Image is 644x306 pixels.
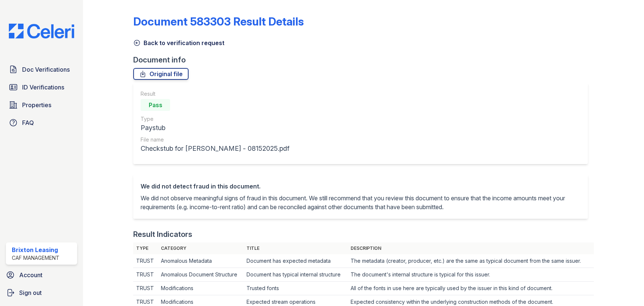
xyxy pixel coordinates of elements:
[133,268,158,282] td: TRUST
[22,65,70,74] span: Doc Verifications
[3,24,80,38] img: CE_Logo_Blue-a8612792a0a2168367f1c8372b55b34899dd931a85d93a1a3d3e32e68fde9ad4.png
[158,242,244,254] th: Category
[12,254,59,262] div: CAF Management
[244,242,348,254] th: Title
[133,15,304,28] a: Document 583303 Result Details
[244,282,348,295] td: Trusted fonts
[158,254,244,268] td: Anomalous Metadata
[158,268,244,282] td: Anomalous Document Structure
[6,80,77,95] a: ID Verifications
[141,115,289,123] div: Type
[141,123,289,133] div: Paystub
[348,254,594,268] td: The metadata (creator, producer, etc.) are the same as typical document from the same issuer.
[141,136,289,143] div: File name
[348,242,594,254] th: Description
[158,282,244,295] td: Modifications
[12,245,59,254] div: Brixton Leasing
[133,242,158,254] th: Type
[3,268,80,282] a: Account
[141,194,581,211] p: We did not observe meaningful signs of fraud in this document. We still recommend that you review...
[6,115,77,130] a: FAQ
[133,55,594,65] div: Document info
[133,282,158,295] td: TRUST
[133,254,158,268] td: TRUST
[6,98,77,112] a: Properties
[3,285,80,300] a: Sign out
[19,271,42,279] span: Account
[133,38,224,47] a: Back to verification request
[348,268,594,282] td: The document's internal structure is typical for this issuer.
[6,62,77,77] a: Doc Verifications
[19,288,42,297] span: Sign out
[244,268,348,282] td: Document has typical internal structure
[133,229,192,239] div: Result Indicators
[141,90,289,98] div: Result
[141,143,289,154] div: Checkstub for [PERSON_NAME] - 08152025.pdf
[244,254,348,268] td: Document has expected metadata
[141,182,581,191] div: We did not detect fraud in this document.
[22,118,34,127] span: FAQ
[22,83,64,92] span: ID Verifications
[141,99,170,111] div: Pass
[22,101,51,109] span: Properties
[133,68,189,80] a: Original file
[348,282,594,295] td: All of the fonts in use here are typically used by the issuer in this kind of document.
